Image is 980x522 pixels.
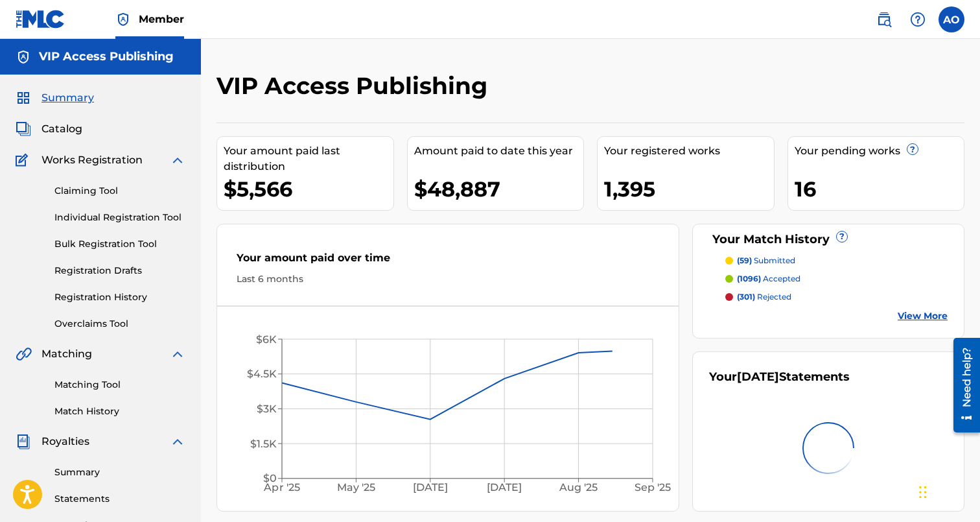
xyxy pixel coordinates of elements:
p: accepted [737,273,800,285]
a: Match History [54,405,185,418]
span: Matching [41,346,92,362]
div: Your registered works [604,143,774,159]
img: MLC Logo [16,10,65,29]
tspan: [DATE] [413,481,448,493]
img: Royalties [16,434,31,449]
a: Overclaims Tool [54,317,185,331]
a: Registration Drafts [54,264,185,278]
span: Royalties [41,434,89,449]
h2: VIP Access Publishing [216,71,494,101]
a: (1096) accepted [725,273,948,285]
p: rejected [737,291,791,303]
img: expand [170,152,185,168]
img: expand [170,434,185,449]
tspan: $6K [256,333,277,346]
span: Summary [41,90,94,106]
tspan: $1.5K [250,438,277,450]
span: ? [907,144,918,154]
span: (301) [737,292,755,302]
tspan: Sep '25 [635,481,671,493]
h5: VIP Access Publishing [39,49,174,64]
img: Catalog [16,121,31,137]
p: submitted [737,255,795,267]
div: Your Statements [709,368,850,386]
span: Member [139,12,184,27]
img: expand [170,346,185,362]
iframe: Chat Widget [915,460,980,522]
div: Your pending works [795,143,964,159]
tspan: $0 [263,472,277,484]
span: (1096) [737,274,761,283]
div: Drag [919,473,927,512]
img: Matching [16,346,32,362]
iframe: Resource Center [944,332,980,439]
tspan: Apr '25 [263,481,299,493]
span: Catalog [41,121,82,137]
a: View More [898,309,948,323]
a: Bulk Registration Tool [54,237,185,251]
img: help [910,12,926,27]
img: preloader [802,422,854,474]
div: 16 [795,174,964,204]
img: Accounts [16,49,31,65]
div: User Menu [939,6,964,32]
span: (59) [737,255,752,265]
a: Registration History [54,291,185,304]
tspan: [DATE] [487,481,522,493]
span: ? [837,231,847,242]
tspan: $3K [257,403,277,415]
div: Amount paid to date this year [414,143,584,159]
a: (59) submitted [725,255,948,267]
div: Your amount paid over time [237,250,659,272]
a: Individual Registration Tool [54,211,185,224]
img: Summary [16,90,31,106]
a: Statements [54,492,185,506]
tspan: Aug '25 [559,481,598,493]
a: Claiming Tool [54,184,185,198]
a: Summary [54,466,185,479]
img: search [876,12,892,27]
a: (301) rejected [725,291,948,303]
a: Public Search [871,6,897,32]
div: $48,887 [414,174,584,204]
span: [DATE] [737,370,779,384]
div: Your amount paid last distribution [224,143,393,174]
a: Matching Tool [54,378,185,392]
div: 1,395 [604,174,774,204]
div: Help [905,6,931,32]
img: Top Rightsholder [115,12,131,27]
div: Last 6 months [237,272,659,286]
span: Works Registration [41,152,143,168]
img: Works Registration [16,152,32,168]
a: SummarySummary [16,90,94,106]
tspan: $4.5K [247,368,277,380]
a: CatalogCatalog [16,121,82,137]
tspan: May '25 [337,481,375,493]
div: Your Match History [709,231,948,248]
div: $5,566 [224,174,393,204]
